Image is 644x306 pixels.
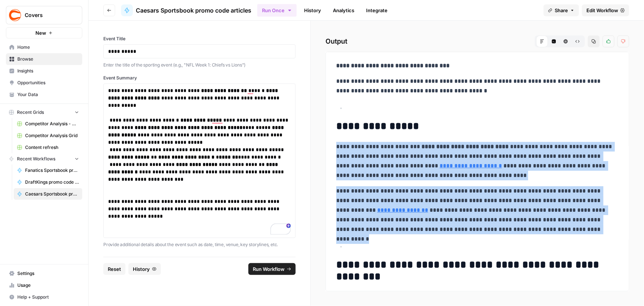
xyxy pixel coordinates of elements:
button: Run Once [257,4,297,17]
a: Edit Workflow [582,4,629,16]
span: Run Workflow [253,265,285,273]
a: Settings [6,268,82,279]
span: Competitor Analysis - URL Specific Grid [25,120,79,127]
a: Content refresh [14,142,82,153]
a: DraftKings promo code articles [14,176,82,188]
a: Integrate [362,4,392,16]
button: Run Workflow [248,263,296,275]
label: Event Title [103,35,296,42]
button: Help + Support [6,291,82,303]
span: Insights [17,68,79,74]
p: Provide additional details about the event such as date, time, venue, key storylines, etc. [103,241,296,248]
span: Covers [25,11,69,19]
img: Covers Logo [8,8,22,22]
span: Caesars Sportsbook promo code articles [25,191,79,197]
a: Analytics [328,4,359,16]
a: Caesars Sportsbook promo code articles [14,188,82,200]
span: DraftKings promo code articles [25,179,79,186]
span: Caesars Sportsbook promo code articles [136,6,251,15]
span: Recent Grids [17,109,44,116]
span: Share [555,7,568,14]
span: Competitor Analysis Grid [25,132,79,139]
a: Home [6,41,82,53]
h2: Output [326,35,629,47]
button: Share [544,4,579,16]
p: Enter the title of the sporting event (e.g., "NFL Week 1: Chiefs vs Lions") [103,61,296,69]
span: Opportunities [17,79,79,86]
span: Content refresh [25,144,79,151]
span: Usage [17,282,79,289]
a: Competitor Analysis - URL Specific Grid [14,118,82,130]
button: Recent Grids [6,107,82,118]
div: To enrich screen reader interactions, please activate Accessibility in Grammarly extension settings [108,87,291,235]
span: Help + Support [17,294,79,300]
button: Recent Workflows [6,153,82,164]
a: Browse [6,53,82,65]
button: New [6,27,82,38]
span: Edit Workflow [586,7,618,14]
span: New [35,29,46,37]
a: Competitor Analysis Grid [14,130,82,142]
a: History [300,4,326,16]
span: Home [17,44,79,51]
a: Fanatics Sportsbook promo articles [14,164,82,176]
span: Your Data [17,91,79,98]
button: Reset [103,263,125,275]
a: Caesars Sportsbook promo code articles [121,4,251,16]
span: History [133,265,150,273]
span: Reset [108,265,121,273]
a: Usage [6,279,82,291]
button: History [128,263,161,275]
span: Recent Workflows [17,156,55,162]
span: Browse [17,56,79,62]
a: Your Data [6,89,82,101]
span: Fanatics Sportsbook promo articles [25,167,79,174]
button: Workspace: Covers [6,6,82,24]
a: Insights [6,65,82,77]
label: Event Summary [103,75,296,81]
a: Opportunities [6,77,82,89]
span: Settings [17,270,79,277]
